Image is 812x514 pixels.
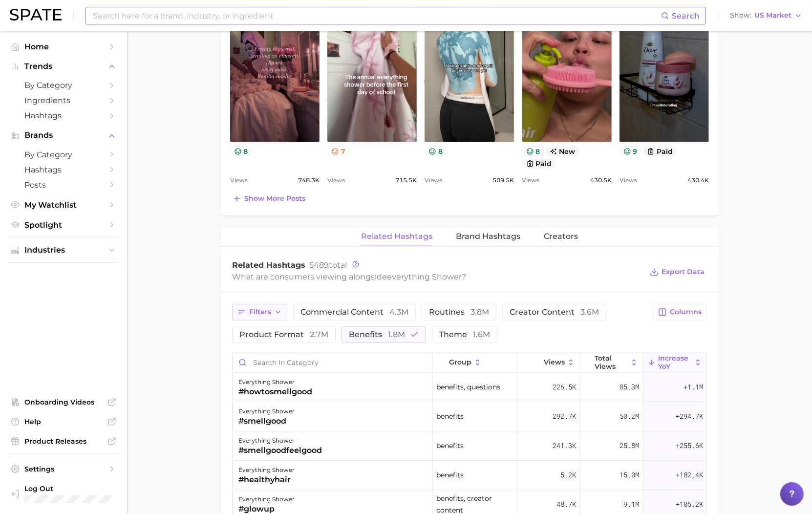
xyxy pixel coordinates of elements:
[24,42,103,51] span: Home
[672,11,700,21] span: Search
[395,174,417,186] span: 715.5k
[8,217,119,233] a: Spotlight
[232,304,287,321] button: Filters
[244,194,305,203] span: Show more posts
[580,307,599,317] span: 3.6m
[493,174,514,186] span: 509.5k
[361,232,432,241] span: Related Hashtags
[300,308,408,316] span: commercial content
[620,146,641,156] button: 9
[310,330,328,339] span: 2.7m
[8,243,119,257] button: Industries
[8,39,119,54] a: Home
[239,331,328,339] span: product format
[425,174,442,186] span: Views
[8,78,119,93] a: by Category
[232,270,642,283] div: What are consumers viewing alongside ?
[24,165,103,174] span: Hashtags
[544,358,565,366] span: Views
[233,402,706,431] button: everything shower#smellgoodbenefits292.7k50.2m+294.7k
[436,469,464,481] span: benefits
[553,410,576,422] span: 292.7k
[233,373,706,402] button: everything shower#howtosmellgoodbenefits, questions226.5k85.3m+1.1m
[349,331,405,339] span: benefits
[238,474,295,486] div: #healthyhair
[687,174,709,186] span: 430.4k
[473,330,490,339] span: 1.6m
[238,445,322,456] div: #smellgoodfeelgood
[8,59,119,74] button: Trends
[238,376,312,388] div: everything shower
[556,498,576,510] span: 48.7k
[546,146,579,156] span: new
[8,162,119,177] a: Hashtags
[436,410,464,422] span: benefits
[8,177,119,193] a: Posts
[24,437,103,446] span: Product Releases
[233,431,706,461] button: everything shower#smellgoodfeelgoodbenefits241.3k25.8m+255.6k
[620,440,640,451] span: 25.8m
[327,146,349,156] button: 7
[8,434,119,449] a: Product Releases
[389,307,408,317] span: 4.3m
[24,180,103,190] span: Posts
[436,381,500,393] span: benefits, questions
[24,96,103,105] span: Ingredients
[662,268,705,276] span: Export Data
[522,174,540,186] span: Views
[92,7,661,24] input: Search here for a brand, industry, or ingredient
[238,406,295,417] div: everything shower
[238,464,295,476] div: everything shower
[10,9,62,21] img: SPATE
[595,354,628,370] span: Total Views
[24,81,103,90] span: by Category
[553,440,576,451] span: 241.3k
[522,158,556,169] button: paid
[624,498,640,510] span: 9.1m
[676,440,703,451] span: +255.6k
[620,469,640,481] span: 15.0m
[580,353,643,372] button: Total Views
[8,108,119,123] a: Hashtags
[24,150,103,159] span: by Category
[470,307,489,317] span: 3.8m
[24,398,103,407] span: Onboarding Videos
[388,330,405,339] span: 1.8m
[233,353,432,372] input: Search in category
[24,417,103,426] span: Help
[429,308,489,316] span: routines
[8,395,119,409] a: Onboarding Videos
[230,192,308,206] button: Show more posts
[238,386,312,398] div: #howtosmellgood
[8,93,119,108] a: Ingredients
[8,128,119,143] button: Brands
[658,354,692,370] span: increase YoY
[754,13,791,18] span: US Market
[230,174,248,186] span: Views
[8,147,119,162] a: by Category
[676,469,703,481] span: +182.4k
[620,410,640,422] span: 50.2m
[24,62,103,71] span: Trends
[433,353,517,372] button: group
[436,440,464,451] span: benefits
[730,13,751,18] span: Show
[727,9,805,22] button: ShowUS Market
[560,469,576,481] span: 5.2k
[238,415,295,427] div: #smellgood
[8,414,119,429] a: Help
[8,197,119,213] a: My Watchlist
[620,381,640,393] span: 85.3m
[643,353,706,372] button: increase YoY
[238,493,295,505] div: everything shower
[309,260,347,270] span: total
[24,220,103,230] span: Spotlight
[24,200,103,210] span: My Watchlist
[24,465,103,473] span: Settings
[553,381,576,393] span: 226.5k
[24,131,103,140] span: Brands
[230,146,252,156] button: 8
[298,174,320,186] span: 748.3k
[684,381,703,393] span: +1.1m
[449,358,471,366] span: group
